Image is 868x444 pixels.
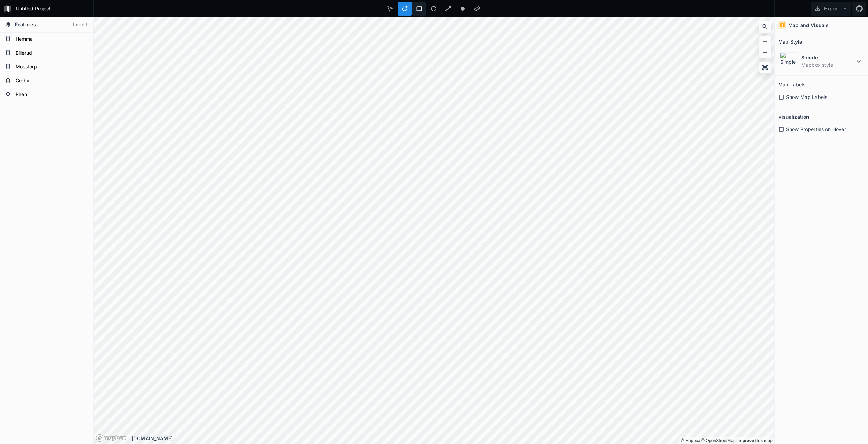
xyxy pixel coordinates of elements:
[778,36,802,47] h2: Map Style
[681,438,700,443] a: Mapbox
[62,19,91,30] button: Import
[132,435,774,442] div: [DOMAIN_NAME]
[780,52,798,70] img: Simple
[778,79,806,90] h2: Map Labels
[778,111,809,122] h2: Visualization
[788,21,829,29] h4: Map and Visuals
[811,2,851,16] button: Export
[786,93,827,101] span: Show Map Labels
[96,434,126,442] a: Mapbox logo
[737,438,773,443] a: Map feedback
[801,54,855,61] dt: Simple
[786,126,846,133] span: Show Properties on Hover
[15,21,36,28] span: Features
[701,438,736,443] a: OpenStreetMap
[801,61,855,68] dd: Mapbox style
